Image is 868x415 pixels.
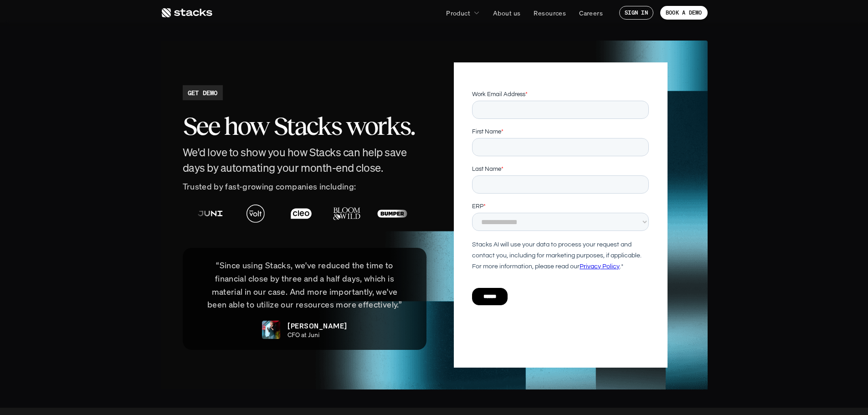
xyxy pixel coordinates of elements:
a: About us [488,5,526,21]
iframe: Form 1 [472,90,649,321]
a: Careers [574,5,608,21]
a: Resources [528,5,571,21]
p: Product [446,8,470,18]
h4: We'd love to show you how Stacks can help save days by automating your month-end close. [183,145,427,175]
h2: GET DEMO [188,88,218,97]
p: CFO at Juni [288,331,319,339]
a: BOOK A DEMO [660,6,708,20]
p: Trusted by fast-growing companies including: [183,180,427,193]
p: BOOK A DEMO [666,10,702,16]
p: SIGN IN [625,10,648,16]
p: “Since using Stacks, we've reduced the time to financial close by three and a half days, which is... [196,259,413,311]
a: SIGN IN [619,6,653,20]
h2: See how Stacks works. [183,112,427,140]
p: [PERSON_NAME] [288,320,347,331]
p: About us [493,8,520,18]
p: Careers [579,8,603,18]
p: Resources [534,8,566,18]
